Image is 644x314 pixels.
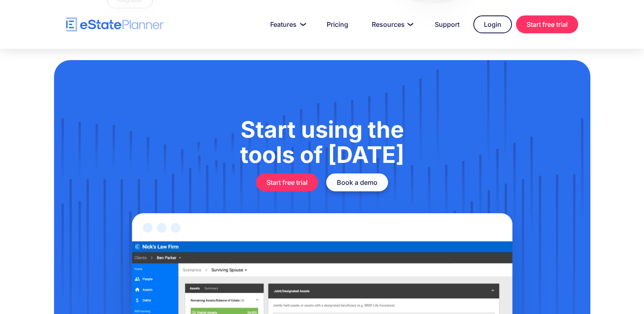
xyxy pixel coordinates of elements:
[66,17,164,32] a: home
[362,16,421,32] a: Resources
[317,16,358,32] a: Pricing
[326,173,388,191] a: Book a demo
[256,173,318,191] a: Start free trial
[473,15,512,33] a: Login
[260,16,313,32] a: Features
[516,15,578,33] a: Start free trial
[95,117,550,167] h1: Start using the tools of [DATE]
[425,16,469,32] a: Support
